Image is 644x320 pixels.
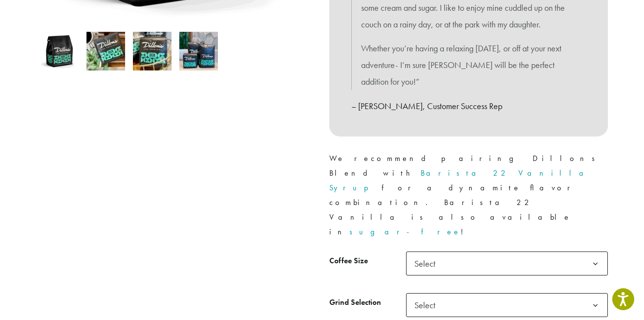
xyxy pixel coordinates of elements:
[133,32,172,70] img: Dillons - Image 3
[329,254,406,268] label: Coffee Size
[361,40,576,90] p: Whether you’re having a relaxing [DATE], or off at your next adventure- I’m sure [PERSON_NAME] wi...
[40,32,79,70] img: Dillons
[351,98,586,114] p: – [PERSON_NAME], Customer Success Rep
[179,32,218,70] img: Dillons - Image 4
[329,168,591,193] a: Barista 22 Vanilla Syrup
[410,254,445,273] span: Select
[406,251,608,275] span: Select
[406,293,608,317] span: Select
[86,32,125,70] img: Dillons - Image 2
[410,296,445,315] span: Select
[329,296,406,310] label: Grind Selection
[329,151,608,239] p: We recommend pairing Dillons Blend with for a dynamite flavor combination. Barista 22 Vanilla is ...
[349,227,461,237] a: sugar-free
